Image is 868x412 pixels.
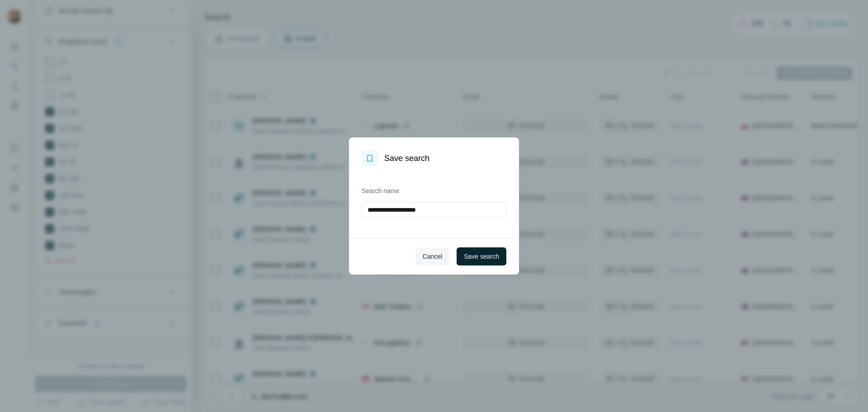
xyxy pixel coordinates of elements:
[457,247,506,265] button: Save search
[464,252,499,261] span: Save search
[384,152,429,165] h1: Save search
[423,252,443,261] span: Cancel
[415,247,450,265] button: Cancel
[362,186,506,195] label: Search name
